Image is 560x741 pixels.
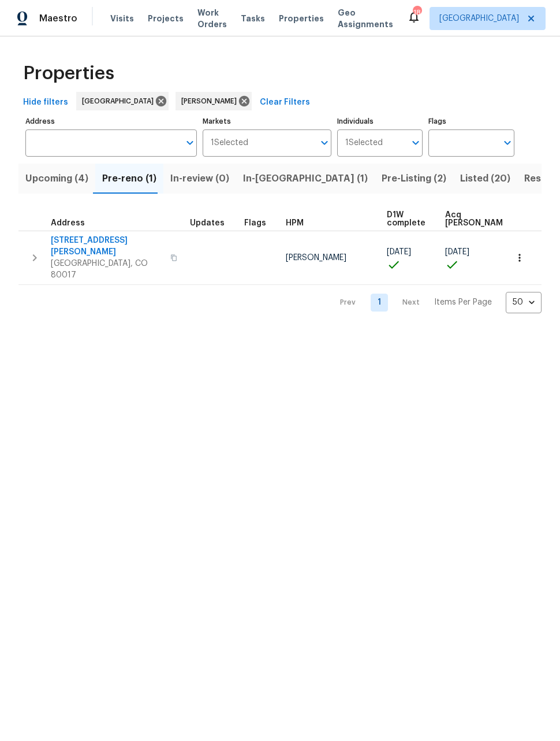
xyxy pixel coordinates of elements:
button: Open [316,135,333,151]
span: [DATE] [445,248,469,256]
span: Pre-Listing (2) [382,171,446,187]
span: Work Orders [197,7,227,30]
span: [DATE] [387,248,411,256]
span: Tasks [241,14,265,23]
span: Acq [PERSON_NAME] [445,211,510,227]
span: Geo Assignments [338,7,393,30]
span: [STREET_ADDRESS][PERSON_NAME] [51,235,163,258]
label: Individuals [337,118,423,125]
span: [GEOGRAPHIC_DATA] [82,95,158,107]
span: Clear Filters [260,95,310,110]
span: In-[GEOGRAPHIC_DATA] (1) [243,171,368,187]
nav: Pagination Navigation [329,292,542,313]
div: 50 [506,287,542,317]
button: Open [182,135,198,151]
span: 1 Selected [211,138,248,148]
span: D1W complete [387,211,425,227]
label: Address [25,118,197,125]
span: Properties [23,68,114,79]
span: Listed (20) [460,171,510,187]
p: Items Per Page [434,297,492,308]
div: [GEOGRAPHIC_DATA] [76,92,169,110]
span: Flags [244,219,266,227]
label: Flags [428,118,514,125]
span: [GEOGRAPHIC_DATA], CO 80017 [51,258,163,281]
button: Clear Filters [255,92,315,113]
a: Goto page 1 [371,294,388,312]
span: [PERSON_NAME] [181,95,241,107]
span: [PERSON_NAME] [286,254,346,262]
span: In-review (0) [170,171,229,187]
span: Projects [148,13,184,24]
span: Address [51,219,85,227]
span: Visits [110,13,134,24]
span: Maestro [39,13,77,24]
span: 1 Selected [345,138,383,148]
button: Open [499,135,516,151]
label: Markets [203,118,331,125]
span: HPM [286,219,304,227]
div: [PERSON_NAME] [176,92,252,110]
div: 18 [413,7,421,18]
span: Hide filters [23,95,68,110]
span: [GEOGRAPHIC_DATA] [439,13,519,24]
button: Hide filters [18,92,73,113]
span: Properties [279,13,324,24]
span: Updates [190,219,225,227]
span: Pre-reno (1) [102,171,156,187]
span: Upcoming (4) [25,171,88,187]
button: Open [408,135,424,151]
